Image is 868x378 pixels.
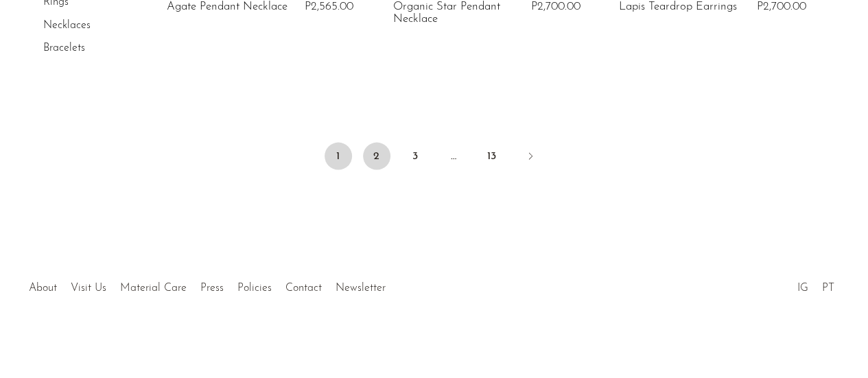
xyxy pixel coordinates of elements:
[237,283,272,294] a: Policies
[821,283,834,294] a: PT
[22,272,392,298] ul: Quick links
[71,283,106,294] a: Visit Us
[393,1,515,26] a: Organic Star Pendant Necklace
[325,143,352,170] span: 1
[120,283,187,294] a: Material Care
[478,143,506,170] a: 13
[363,143,390,170] a: 2
[797,283,808,294] a: IG
[43,43,85,54] a: Bracelets
[43,20,91,31] a: Necklaces
[29,283,57,294] a: About
[305,1,353,12] span: P2,565.00
[517,143,544,173] a: Next
[167,1,288,13] a: Agate Pendant Necklace
[619,1,737,13] a: Lapis Teardrop Earrings
[530,1,580,12] span: P2,700.00
[790,272,841,298] ul: Social Medias
[757,1,806,12] span: P2,700.00
[401,143,429,170] a: 3
[285,283,322,294] a: Contact
[200,283,224,294] a: Press
[440,143,467,170] span: …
